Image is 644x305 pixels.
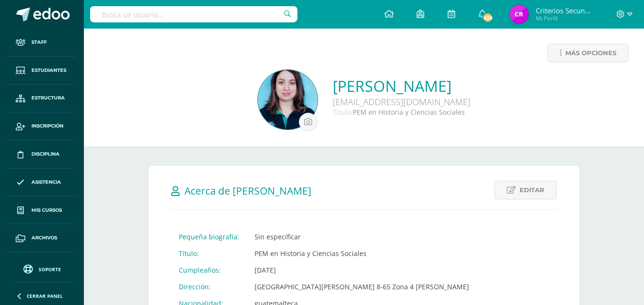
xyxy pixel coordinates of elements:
a: Mis cursos [8,197,76,225]
a: Más opciones [547,44,629,62]
span: Editar [520,181,544,199]
span: 426 [482,12,493,23]
input: Busca un usuario... [90,6,297,22]
img: b380f505ad229299268ade678db73451.png [258,70,317,129]
span: Inscripción [31,122,63,130]
td: Sin especificar [247,228,477,245]
span: Criterios Secundaria [536,6,593,15]
a: Estudiantes [8,57,76,85]
img: 32ded2d78f26f30623b1b52a8a229668.png [510,5,529,24]
a: Soporte [11,262,72,275]
td: Título: [171,245,247,262]
a: Disciplina [8,140,76,168]
span: Mi Perfil [536,14,593,22]
span: Estudiantes [31,67,66,74]
span: Staff [31,39,47,46]
span: Acerca de [PERSON_NAME] [184,184,311,197]
td: Cumpleaños: [171,262,247,278]
td: Pequeña biografía: [171,228,247,245]
span: Mis cursos [31,207,62,214]
span: Estructura [31,94,65,102]
span: Disciplina [31,150,60,158]
span: Título: [333,108,353,117]
a: Estructura [8,85,76,113]
a: Asistencia [8,168,76,197]
td: Dirección: [171,278,247,295]
a: Editar [494,181,557,199]
span: Más opciones [565,44,616,62]
td: [DATE] [247,262,477,278]
span: PEM en Historia y Ciencias Sociales [353,108,465,117]
a: Inscripción [8,112,76,140]
span: Archivos [31,234,57,242]
a: Archivos [8,224,76,252]
a: Staff [8,29,76,57]
span: Asistencia [31,178,61,186]
div: [EMAIL_ADDRESS][DOMAIN_NAME] [333,96,470,108]
span: Soporte [39,266,61,273]
td: PEM en Historia y Ciencias Sociales [247,245,477,262]
span: Cerrar panel [27,293,63,299]
td: [GEOGRAPHIC_DATA][PERSON_NAME] 8-65 Zona 4 [PERSON_NAME] [247,278,477,295]
a: [PERSON_NAME] [333,76,470,96]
